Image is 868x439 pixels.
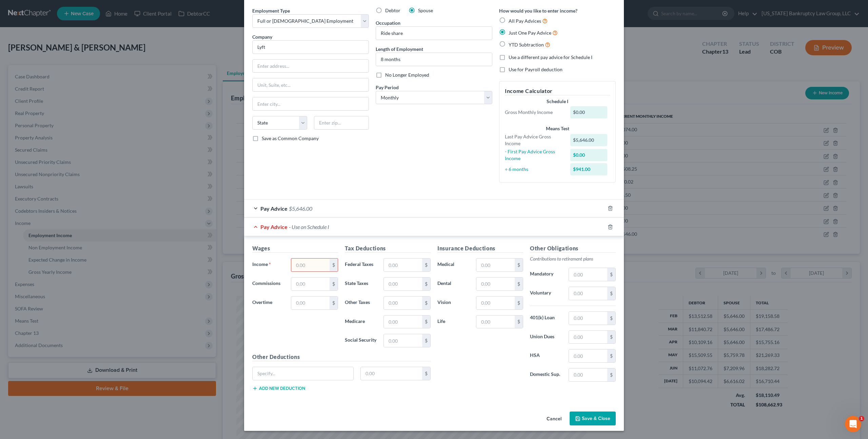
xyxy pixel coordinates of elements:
label: Length of Employment [376,45,423,53]
div: $ [607,287,615,300]
input: Enter address... [253,60,369,73]
div: Last Pay Advice Gross Income [501,133,567,147]
input: Unit, Suite, etc... [253,78,369,91]
span: Use for Payroll deduction [509,66,563,72]
input: Search company by name... [252,40,369,54]
span: Use a different pay advice for Schedule I [509,54,592,60]
div: $ [607,349,615,362]
h5: Wages [252,244,338,253]
label: State Taxes [341,277,380,291]
div: $ [515,278,523,290]
span: Debtor [385,7,400,13]
label: Dental [434,277,473,291]
span: Pay Period [376,84,399,90]
label: Medical [434,258,473,272]
label: How would you like to enter income? [499,7,577,14]
input: 0.00 [384,259,422,271]
input: -- [376,27,492,40]
div: $ [515,259,523,271]
label: Occupation [376,19,400,26]
div: Schedule I [505,98,610,105]
label: Vision [434,296,473,310]
input: 0.00 [476,278,515,290]
input: ex: 2 years [376,53,492,66]
div: $ [422,259,430,271]
div: $ [330,278,338,290]
input: Specify... [253,367,353,380]
span: All Pay Advices [509,18,541,24]
input: 0.00 [569,368,607,381]
div: $ [515,316,523,328]
input: 0.00 [291,278,330,290]
input: Enter zip... [314,116,369,130]
button: Add new deduction [252,386,305,391]
input: 0.00 [384,278,422,290]
div: $941.00 [570,163,608,175]
span: $5,646.00 [289,205,312,212]
span: YTD Subtraction [509,42,544,47]
label: Social Security [341,334,380,347]
h5: Income Calculator [505,87,610,95]
label: Voluntary [527,287,565,300]
input: 0.00 [384,334,422,347]
span: Spouse [418,7,433,13]
label: Mandatory [527,268,565,281]
input: 0.00 [569,312,607,325]
div: $ [422,316,430,328]
label: Commissions [249,277,288,291]
span: Pay Advice [260,205,288,212]
iframe: Intercom live chat [845,416,861,432]
label: Overtime [249,296,288,310]
div: $ [422,278,430,290]
h5: Other Deductions [252,353,431,361]
label: Life [434,315,473,329]
input: 0.00 [569,349,607,362]
button: Save & Close [570,412,616,426]
div: $ [422,334,430,347]
div: $0.00 [570,106,608,118]
span: Employment Type [252,8,290,14]
input: 0.00 [569,287,607,300]
div: $5,646.00 [570,134,608,146]
div: $ [330,259,338,271]
div: $ [607,331,615,344]
div: $ [422,367,430,380]
div: ÷ 6 months [501,166,567,173]
label: Other Taxes [341,296,380,310]
div: $ [515,297,523,309]
button: Cancel [541,412,567,426]
div: $ [422,297,430,309]
span: Company [252,34,272,40]
p: Contributions to retirement plans [530,255,616,262]
h5: Other Obligations [530,244,616,253]
div: $ [607,368,615,381]
input: 0.00 [569,331,607,344]
input: 0.00 [384,297,422,309]
label: Medicare [341,315,380,329]
label: Domestic Sup. [527,368,565,382]
span: 1 [859,416,864,421]
h5: Tax Deductions [345,244,431,253]
div: $ [607,312,615,325]
input: 0.00 [569,268,607,281]
h5: Insurance Deductions [437,244,523,253]
div: $ [330,297,338,309]
input: 0.00 [476,259,515,271]
div: - First Pay Advice Gross Income [501,148,567,162]
input: 0.00 [476,297,515,309]
input: 0.00 [476,316,515,328]
label: HSA [527,349,565,363]
span: Income [252,261,268,267]
input: 0.00 [361,367,422,380]
span: Pay Advice [260,224,288,230]
input: Enter city... [253,97,369,110]
div: $0.00 [570,149,608,161]
label: Federal Taxes [341,258,380,272]
div: Means Test [505,125,610,132]
label: 401(k) Loan [527,311,565,325]
span: No Longer Employed [385,72,429,78]
input: 0.00 [291,259,330,271]
label: Union Dues [527,330,565,344]
input: 0.00 [384,316,422,328]
span: Save as Common Company [262,135,319,141]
